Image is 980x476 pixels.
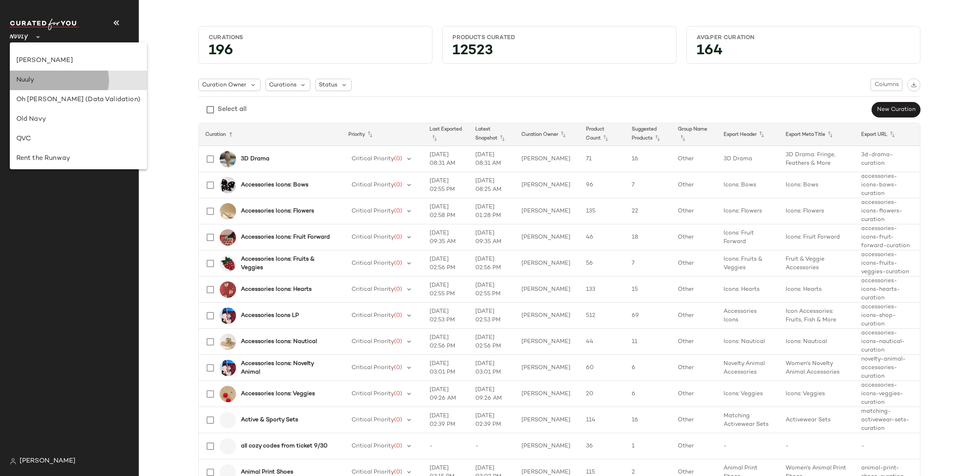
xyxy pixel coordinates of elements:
td: Novelty Animal Accessories [717,355,779,381]
td: 36 [579,433,625,459]
td: [DATE] 09:35 AM [423,224,469,250]
td: Icons: Flowers [717,198,779,224]
span: Critical Priority [352,391,394,397]
td: 133 [579,277,625,303]
th: Latest Snapshot [469,123,514,146]
span: (0) [394,443,402,449]
td: novelty-animal-accessories-curation [855,355,920,381]
span: Critical Priority [352,208,394,214]
td: accessories-icons-flowers-curation [855,198,920,224]
td: 69 [625,303,671,329]
td: [DATE] 09:26 AM [469,381,514,407]
td: [DATE] 09:26 AM [423,381,469,407]
img: svg%3e [13,81,21,89]
span: Critical Priority [352,234,394,240]
td: [DATE] 09:35 AM [469,224,514,250]
td: Icons: Fruit Forward [717,224,779,250]
td: Other [671,198,717,224]
td: [PERSON_NAME] [515,198,580,224]
td: [DATE] 02:56 PM [469,250,514,277]
div: Curations [209,34,422,42]
td: matching-activewear-sets-curation [855,407,920,433]
td: [DATE] 02:55 PM [469,277,514,303]
th: Product Count [579,123,625,146]
td: - [779,433,855,459]
td: Other [671,433,717,459]
div: Avg.per Curation [697,34,910,42]
td: [DATE] 02:53 PM [423,303,469,329]
b: Accessories Icons: Hearts [241,285,312,294]
th: Group Name [671,123,717,146]
td: [PERSON_NAME] [515,355,580,381]
td: 7 [625,250,671,277]
td: [PERSON_NAME] [515,277,580,303]
td: Icons: Bows [779,172,855,198]
td: Women's Novelty Animal Accessories [779,355,855,381]
img: 96084835_011_b [220,203,236,219]
td: Icons: Bows [717,172,779,198]
span: (0) [394,339,402,345]
td: 20 [579,381,625,407]
td: [PERSON_NAME] [515,329,580,355]
td: 114 [579,407,625,433]
span: Curations [28,129,57,139]
td: Icon Accessories: Fruits, Fish & More [779,303,855,329]
td: [DATE] 08:25 AM [469,172,514,198]
td: accessories-icons-veggies-curation [855,381,920,407]
span: [PERSON_NAME] [20,456,76,466]
td: Other [671,224,717,250]
td: 3D Drama [717,146,779,172]
td: 15 [625,277,671,303]
span: Critical Priority [352,286,394,292]
th: Export Meta Title [779,123,855,146]
td: 512 [579,303,625,329]
td: - [469,433,514,459]
span: Critical Priority [352,182,394,188]
img: 104835582_066_b [220,360,236,376]
td: Icons: Veggies [779,381,855,407]
td: Icons: Flowers [779,198,855,224]
span: (0) [394,391,402,397]
td: Accessories Icons [717,303,779,329]
span: (0) [394,469,402,475]
span: Dashboard [26,80,58,90]
span: (0) [57,129,67,139]
td: Icons: Fruit Forward [779,224,855,250]
b: Accessories Icons: Bows [241,181,308,189]
td: 56 [579,250,625,277]
td: 16 [625,146,671,172]
td: [PERSON_NAME] [515,146,580,172]
img: cfy_white_logo.C9jOOHJF.svg [10,19,79,30]
td: [DATE] 02:56 PM [423,250,469,277]
td: Other [671,329,717,355]
td: 60 [579,355,625,381]
td: 71 [579,146,625,172]
td: [DATE] 01:28 PM [469,198,514,224]
span: (0) [81,113,91,122]
th: Export URL [855,123,920,146]
td: accessories-icons-hearts-curation [855,277,920,303]
td: [DATE] 02:56 PM [423,329,469,355]
td: [PERSON_NAME] [515,381,580,407]
td: accessories-icons-bows-curation [855,172,920,198]
td: 18 [625,224,671,250]
td: 6 [625,381,671,407]
img: 104835582_066_b [220,308,236,324]
td: 11 [625,329,671,355]
td: [DATE] 02:55 PM [423,277,469,303]
td: Icons: Hearts [779,277,855,303]
td: Fruit & Veggie Accessories [779,250,855,277]
span: (0) [394,182,402,188]
td: Matching Activewear Sets [717,407,779,433]
span: (0) [394,312,402,319]
td: Other [671,407,717,433]
td: 7 [625,172,671,198]
b: Accessories Icons: Fruits & Veggies [241,255,332,272]
td: [PERSON_NAME] [515,172,580,198]
td: Other [671,250,717,277]
td: [DATE] 02:53 PM [469,303,514,329]
span: Nuuly [10,28,28,42]
td: [PERSON_NAME] [515,224,580,250]
td: accessories-icons-fruit-forward-curation [855,224,920,250]
span: Critical Priority [352,469,394,475]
